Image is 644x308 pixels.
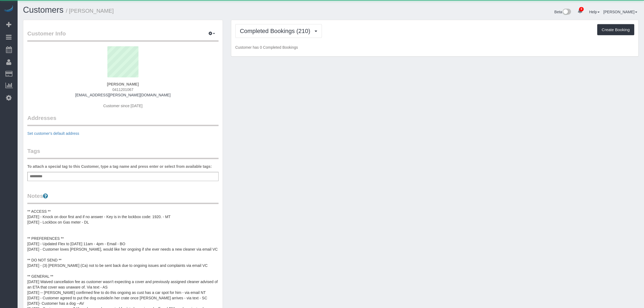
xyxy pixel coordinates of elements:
a: [PERSON_NAME] [603,10,637,14]
img: Automaid Logo [3,5,14,13]
button: Completed Bookings (210) [235,24,322,38]
span: 0411201067 [112,87,133,92]
a: Help [589,10,600,14]
a: Beta [554,10,571,14]
legend: Notes [27,192,219,204]
legend: Customer Info [27,30,219,42]
strong: [PERSON_NAME] [107,82,139,86]
img: New interface [562,9,571,16]
small: / [PERSON_NAME] [66,8,114,14]
label: To attach a special tag to this Customer, type a tag name and press enter or select from availabl... [27,164,212,169]
a: 0 [575,5,585,17]
span: 0 [579,7,584,11]
a: Customers [23,5,64,15]
span: Completed Bookings (210) [240,28,313,34]
span: Customer since [DATE] [103,104,143,108]
legend: Tags [27,147,219,159]
a: Set customer's default address [27,131,79,136]
p: Customer has 0 Completed Bookings [235,45,634,50]
button: Create Booking [597,24,634,35]
a: [EMAIL_ADDRESS][PERSON_NAME][DOMAIN_NAME] [75,93,170,97]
